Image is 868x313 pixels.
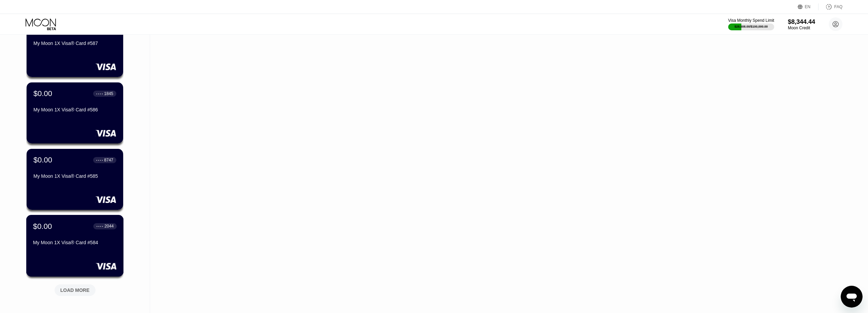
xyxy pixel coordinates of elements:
[27,82,123,143] div: $0.00● ● ● ●1845My Moon 1X Visa® Card #586
[33,89,52,98] div: $0.00
[788,18,815,26] div: $8,344.44
[819,3,842,10] div: FAQ
[805,4,811,9] div: EN
[33,173,116,179] div: My Moon 1X Visa® Card #585
[33,41,116,46] div: My Moon 1X Visa® Card #587
[728,18,774,30] div: Visa Monthly Spend Limit$28,508.00/$100,000.00
[728,18,774,23] div: Visa Monthly Spend Limit
[788,26,815,30] div: Moon Credit
[841,286,863,308] iframe: Кнопка запуска окна обмена сообщениями
[798,3,819,10] div: EN
[788,18,815,30] div: $8,344.44Moon Credit
[97,225,103,227] div: ● ● ● ●
[27,16,123,77] div: $0.00● ● ● ●8744My Moon 1X Visa® Card #587
[96,159,103,161] div: ● ● ● ●
[49,282,101,296] div: LOAD MORE
[104,224,114,229] div: 2044
[27,215,123,276] div: $0.00● ● ● ●2044My Moon 1X Visa® Card #584
[27,149,123,210] div: $0.00● ● ● ●8747My Moon 1X Visa® Card #585
[735,25,768,28] div: $28,508.00 / $100,000.00
[834,4,842,9] div: FAQ
[60,287,90,293] div: LOAD MORE
[104,158,113,162] div: 8747
[33,240,117,245] div: My Moon 1X Visa® Card #584
[104,91,113,96] div: 1845
[33,156,52,165] div: $0.00
[96,93,103,95] div: ● ● ● ●
[33,222,52,231] div: $0.00
[33,107,116,112] div: My Moon 1X Visa® Card #586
